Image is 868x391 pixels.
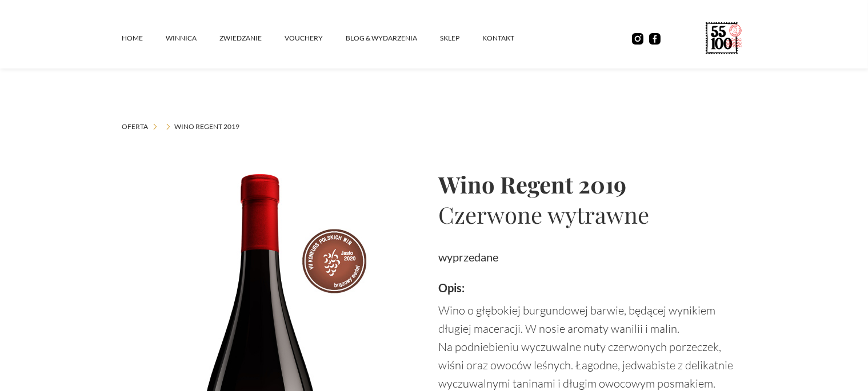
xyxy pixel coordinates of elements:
[175,121,240,132] div: Wino Regent 2019
[285,21,346,55] a: vouchery
[439,169,746,199] h1: Wino Regent 2019
[166,21,220,55] a: winnica
[220,21,285,55] a: ZWIEDZANIE
[439,199,746,229] h1: Czerwone wytrawne
[122,21,166,55] a: Home
[439,248,746,266] div: wyprzedane
[122,121,149,132] a: oferta
[441,21,483,55] a: SKLEP
[439,279,746,297] div: Opis:
[346,21,441,55] a: Blog & Wydarzenia
[483,21,538,55] a: kontakt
